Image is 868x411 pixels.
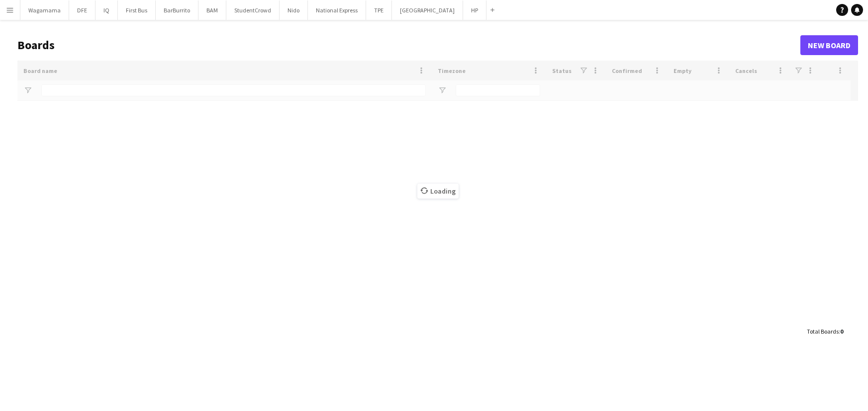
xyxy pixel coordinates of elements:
[198,0,226,20] button: BAM
[308,0,366,20] button: National Express
[156,0,198,20] button: BarBurrito
[463,0,486,20] button: HP
[118,0,156,20] button: First Bus
[840,328,843,335] span: 0
[807,328,839,335] span: Total Boards
[17,38,800,53] h1: Boards
[807,322,843,341] div: :
[366,0,392,20] button: TPE
[280,0,308,20] button: Nido
[800,35,858,55] a: New Board
[417,184,459,199] span: Loading
[20,0,69,20] button: Wagamama
[226,0,280,20] button: StudentCrowd
[392,0,463,20] button: [GEOGRAPHIC_DATA]
[96,0,118,20] button: IQ
[69,0,96,20] button: DFE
